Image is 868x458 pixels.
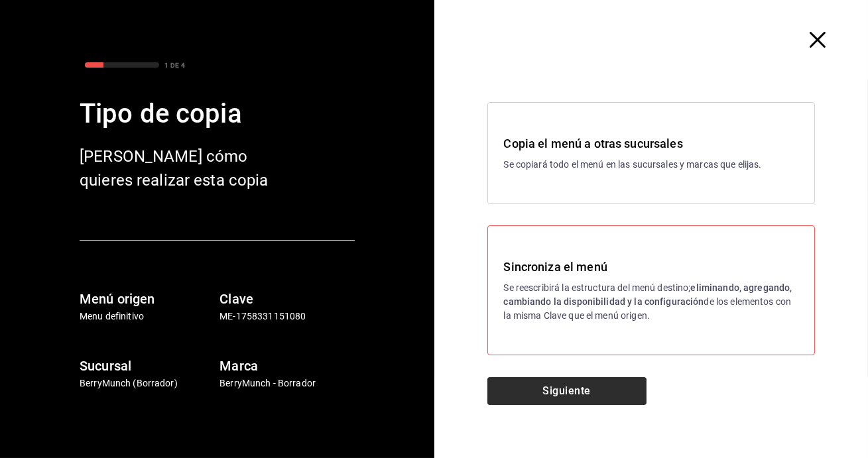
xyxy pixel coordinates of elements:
[504,281,799,323] p: Se reescribirá la estructura del menú destino; de los elementos con la misma Clave que el menú or...
[219,376,354,390] p: BerryMunch - Borrador
[219,310,354,323] p: ME-1758331151080
[504,258,799,276] h3: Sincroniza el menú
[487,377,647,405] button: Siguiente
[219,355,354,376] h6: Marca
[504,158,799,172] p: Se copiará todo el menú en las sucursales y marcas que elijas.
[219,288,354,310] h6: Clave
[80,144,292,192] div: [PERSON_NAME] cómo quieres realizar esta copia
[80,94,355,134] div: Tipo de copia
[504,282,792,307] strong: eliminando, agregando, cambiando la disponibilidad y la configuración
[504,135,799,152] h3: Copia el menú a otras sucursales
[80,376,214,390] p: BerryMunch (Borrador)
[164,60,185,70] div: 1 DE 4
[80,355,214,376] h6: Sucursal
[80,288,214,310] h6: Menú origen
[80,310,214,323] p: Menu definitivo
